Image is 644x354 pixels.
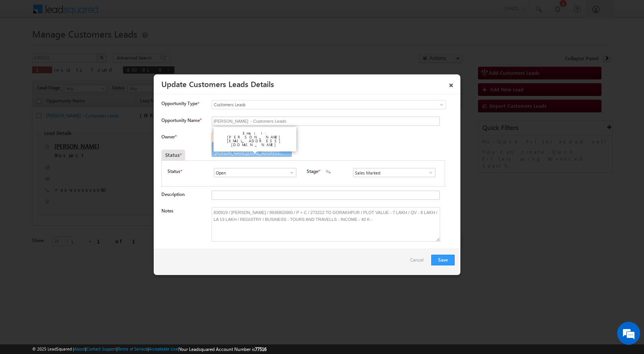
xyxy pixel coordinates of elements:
[74,346,85,351] a: About
[285,169,294,176] a: Show All Items
[212,101,414,108] span: Customers Leads
[86,346,117,351] a: Contact Support
[307,168,318,175] label: Stage
[214,168,296,177] input: Type to Search
[32,346,266,353] span: © 2025 LeadSquared | | | | |
[424,169,434,176] a: Show All Items
[179,346,266,352] span: Your Leadsquared Account Number is
[168,168,180,175] label: Status
[410,255,427,269] a: Cancel
[445,77,458,91] a: ×
[161,208,173,214] label: Notes
[10,71,140,230] textarea: Type your message and hit 'Enter'
[161,100,197,107] span: Opportunity Type
[431,255,455,265] button: Save
[161,78,274,89] a: Update Customers Leads Details
[212,100,446,109] a: Customers Leads
[104,236,139,247] em: Start Chat
[118,346,148,351] a: Terms of Service
[40,40,129,50] div: Chat with us now
[161,117,201,123] label: Opportunity Name
[353,168,435,177] input: Type to Search
[126,4,144,22] div: Minimize live chat window
[255,346,266,352] span: 77516
[13,40,32,50] img: d_60004797649_company_0_60004797649
[161,191,185,197] label: Description
[161,134,176,140] label: Owner
[149,346,178,351] a: Acceptable Use
[217,129,293,148] div: Email: [PERSON_NAME][EMAIL_ADDRESS][DOMAIN_NAME]
[161,150,185,160] div: Status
